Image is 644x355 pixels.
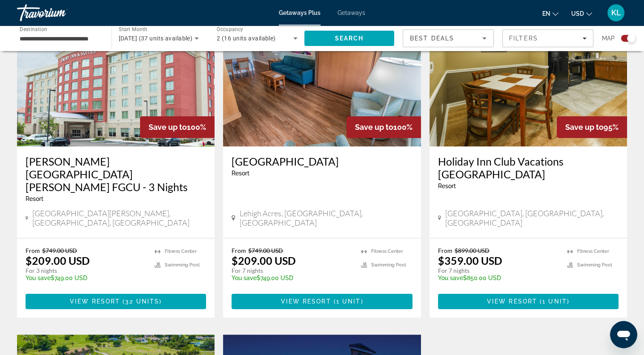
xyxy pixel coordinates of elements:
[605,4,627,22] button: User Menu
[537,298,570,305] span: ( )
[346,116,421,138] div: 100%
[611,9,621,17] span: KL
[280,298,331,305] span: View Resort
[410,33,487,43] mat-select: Sort by
[20,34,100,44] input: Select destination
[42,247,77,254] span: $749.00 USD
[438,183,456,189] span: Resort
[232,294,412,309] button: View Resort(1 unit)
[410,35,454,42] span: Best Deals
[438,275,463,281] span: You save
[70,298,120,305] span: View Resort
[577,249,609,254] span: Fitness Center
[26,275,146,281] p: $749.00 USD
[120,298,162,305] span: ( )
[355,123,393,132] span: Save up to
[26,195,43,202] span: Resort
[338,9,365,16] a: Getaways
[502,29,593,47] button: Filters
[140,116,215,138] div: 100%
[165,262,200,268] span: Swimming Pool
[119,35,193,42] span: [DATE] (37 units available)
[119,26,147,32] span: Start Month
[571,10,584,17] span: USD
[248,247,283,254] span: $749.00 USD
[438,294,618,309] button: View Resort(1 unit)
[455,247,489,254] span: $899.00 USD
[26,267,146,275] p: For 3 nights
[557,116,627,138] div: 95%
[445,209,618,227] span: [GEOGRAPHIC_DATA], [GEOGRAPHIC_DATA], [GEOGRAPHIC_DATA]
[335,35,364,42] span: Search
[438,267,558,275] p: For 7 nights
[217,35,276,42] span: 2 (16 units available)
[331,298,364,305] span: ( )
[371,262,406,268] span: Swimming Pool
[542,7,558,20] button: Change language
[232,170,249,177] span: Resort
[232,267,352,275] p: For 7 nights
[371,249,403,254] span: Fitness Center
[542,10,550,17] span: en
[232,254,296,267] p: $209.00 USD
[577,262,612,268] span: Swimming Pool
[149,123,187,132] span: Save up to
[32,209,206,227] span: [GEOGRAPHIC_DATA][PERSON_NAME], [GEOGRAPHIC_DATA], [GEOGRAPHIC_DATA]
[438,275,558,281] p: $850.00 USD
[240,209,412,227] span: Lehigh Acres, [GEOGRAPHIC_DATA], [GEOGRAPHIC_DATA]
[20,26,47,32] span: Destination
[571,7,592,20] button: Change currency
[542,298,567,305] span: 1 unit
[232,247,246,254] span: From
[26,155,206,193] a: [PERSON_NAME][GEOGRAPHIC_DATA][PERSON_NAME] FGCU - 3 Nights
[438,247,452,254] span: From
[429,10,627,146] img: Holiday Inn Club Vacations Orlando Breeze Resort
[223,10,421,146] img: Lehigh Resort Club
[602,32,615,44] span: Map
[217,26,243,32] span: Occupancy
[438,254,502,267] p: $359.00 USD
[232,275,352,281] p: $749.00 USD
[125,298,159,305] span: 32 units
[487,298,537,305] span: View Resort
[17,10,215,146] img: Drury Inn & Suites Fort Myers Airport FGCU - 3 Nights
[610,321,637,348] iframe: Button to launch messaging window
[232,275,257,281] span: You save
[232,155,412,168] a: [GEOGRAPHIC_DATA]
[279,9,321,16] a: Getaways Plus
[565,123,604,132] span: Save up to
[304,31,395,46] button: Search
[509,35,538,42] span: Filters
[26,275,51,281] span: You save
[165,249,197,254] span: Fitness Center
[26,247,40,254] span: From
[17,2,102,24] a: Travorium
[336,298,361,305] span: 1 unit
[26,254,90,267] p: $209.00 USD
[438,155,618,180] a: Holiday Inn Club Vacations [GEOGRAPHIC_DATA]
[26,294,206,309] button: View Resort(32 units)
